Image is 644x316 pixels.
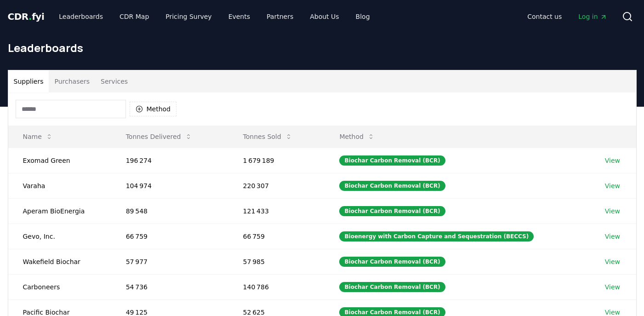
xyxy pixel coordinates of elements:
[28,11,32,22] span: .
[571,8,614,25] a: Log in
[111,249,228,274] td: 57 977
[228,198,325,224] td: 121 433
[520,8,614,25] nav: Main
[112,8,156,25] a: CDR Map
[158,8,219,25] a: Pricing Survey
[8,70,49,92] button: Suppliers
[8,40,637,55] h1: Leaderboards
[228,224,325,249] td: 66 759
[111,224,228,249] td: 66 759
[16,127,60,146] button: Name
[520,8,569,25] a: Contact us
[339,155,445,166] div: Biochar Carbon Removal (BCR)
[605,156,620,165] a: View
[339,206,445,216] div: Biochar Carbon Removal (BCR)
[348,8,377,25] a: Blog
[8,10,45,23] a: CDR.fyi
[49,70,95,92] button: Purchasers
[51,8,377,25] nav: Main
[8,11,45,22] span: CDR fyi
[111,198,228,224] td: 89 548
[8,198,111,224] td: Aperam BioEnergia
[236,127,300,146] button: Tonnes Sold
[339,231,534,241] div: Bioenergy with Carbon Capture and Sequestration (BECCS)
[605,207,620,216] a: View
[339,282,445,292] div: Biochar Carbon Removal (BCR)
[8,274,111,299] td: Carboneers
[221,8,257,25] a: Events
[605,181,620,190] a: View
[339,257,445,267] div: Biochar Carbon Removal (BCR)
[8,173,111,198] td: Varaha
[339,181,445,191] div: Biochar Carbon Removal (BCR)
[302,8,346,25] a: About Us
[51,8,110,25] a: Leaderboards
[8,224,111,249] td: Gevo, Inc.
[605,282,620,292] a: View
[8,249,111,274] td: Wakefield Biochar
[111,173,228,198] td: 104 974
[228,173,325,198] td: 220 307
[119,127,199,146] button: Tonnes Delivered
[605,257,620,266] a: View
[8,148,111,173] td: Exomad Green
[228,274,325,299] td: 140 786
[605,232,620,241] a: View
[111,274,228,299] td: 54 736
[578,12,607,21] span: Log in
[111,148,228,173] td: 196 274
[259,8,301,25] a: Partners
[228,148,325,173] td: 1 679 189
[130,102,177,116] button: Method
[228,249,325,274] td: 57 985
[332,127,382,146] button: Method
[95,70,133,92] button: Services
